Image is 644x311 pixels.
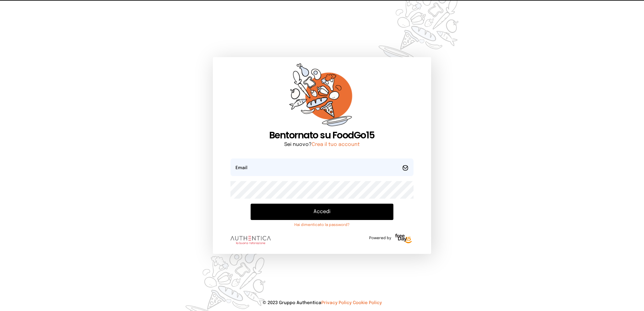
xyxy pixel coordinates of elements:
button: Accedi [251,204,393,220]
span: Powered by [369,236,391,241]
p: Sei nuovo? [230,141,413,148]
h1: Bentornato su FoodGo15 [230,130,413,141]
a: Hai dimenticato la password? [251,223,393,228]
img: sticker-orange.65babaf.png [289,63,355,130]
p: © 2023 Gruppo Authentica [10,300,634,306]
img: logo.8f33a47.png [230,236,271,244]
img: logo-freeday.3e08031.png [394,233,414,245]
a: Privacy Policy [321,301,352,305]
a: Crea il tuo account [312,142,360,147]
a: Cookie Policy [353,301,382,305]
